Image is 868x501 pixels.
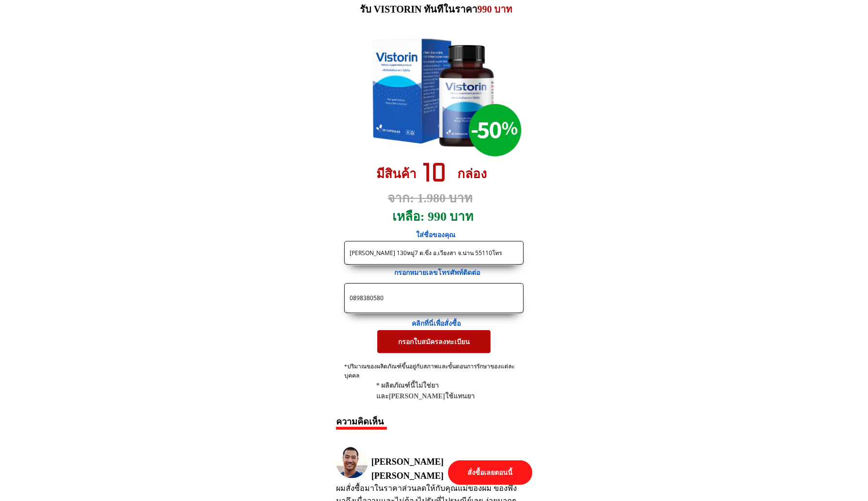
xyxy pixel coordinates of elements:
[376,164,498,184] h3: มีสินค้า กล่อง
[388,188,494,209] h3: จาก: 1.980 บาท
[448,460,532,485] p: สั่งซื้อเลยตอนนี้
[376,380,506,402] div: * ผลิตภัณฑ์นี้ไม่ใช่ยาและ[PERSON_NAME]ใช้แทนยา
[392,207,480,227] h3: เหลือ: 990 บาท
[344,362,524,390] div: *ปริมาณของผลิตภัณฑ์ขึ้นอยู่กับสภาพและขั้นตอนการรักษาของแต่ละบุคคล
[360,1,515,17] h3: รับ VISTORIN ทันทีในราคา
[347,284,521,313] input: เบอร์โทรศัพท์
[371,455,468,483] h3: [PERSON_NAME] [PERSON_NAME]
[394,268,491,278] h3: กรอกหมายเลขโทรศัพท์ติดต่อ
[417,231,456,239] span: ใส่ชื่อของคุณ
[336,414,433,428] h3: ความคิดเห็น
[412,319,469,329] h3: คลิกที่นี่เพื่อสั่งซื้อ
[478,4,513,15] span: 990 บาท
[377,330,491,353] p: กรอกใบสมัครลงทะเบียน
[347,242,521,264] input: ชื่อ-นามสกุล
